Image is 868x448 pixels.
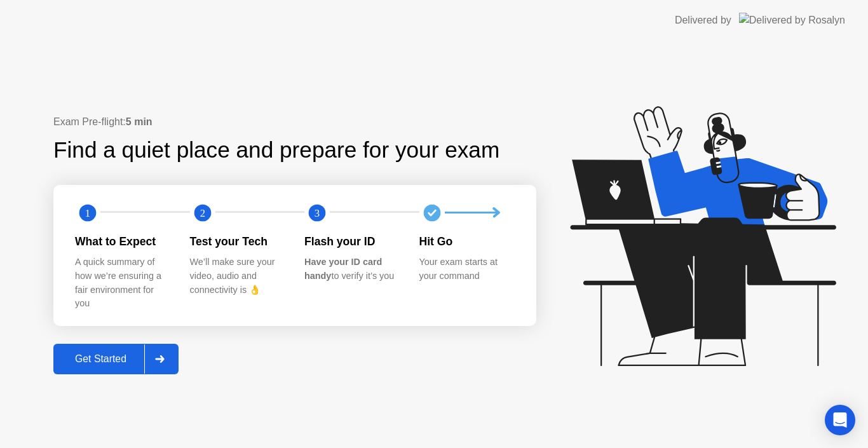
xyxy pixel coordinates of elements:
text: 3 [315,207,320,219]
div: Flash your ID [304,233,399,250]
b: Have your ID card handy [304,257,382,281]
div: Find a quiet place and prepare for your exam [53,133,501,167]
div: Exam Pre-flight: [53,114,536,130]
div: We’ll make sure your video, audio and connectivity is 👌 [190,255,285,297]
b: 5 min [126,116,153,127]
img: Delivered by Rosalyn [739,13,845,27]
div: Your exam starts at your command [419,255,514,283]
div: What to Expect [75,233,170,250]
div: Hit Go [419,233,514,250]
div: Test your Tech [190,233,285,250]
div: Delivered by [675,13,731,28]
text: 2 [200,207,205,219]
button: Get Started [53,344,179,374]
div: to verify it’s you [304,255,399,283]
div: Open Intercom Messenger [825,405,855,435]
div: A quick summary of how we’re ensuring a fair environment for you [75,255,170,310]
div: Get Started [57,353,144,365]
text: 1 [85,207,90,219]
